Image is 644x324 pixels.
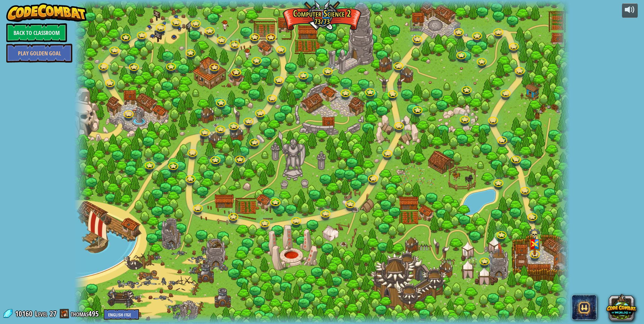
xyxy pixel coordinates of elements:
[35,309,47,319] span: Level
[15,309,34,319] span: 10160
[50,309,57,319] span: 27
[622,3,638,18] button: Adjust volume
[71,309,101,319] a: thomas495
[6,3,87,22] img: CodeCombat - Learn how to code by playing a game
[6,23,67,42] a: Back to Classroom
[528,228,541,255] img: level-banner-multiplayer.png
[6,44,72,63] a: Play Golden Goal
